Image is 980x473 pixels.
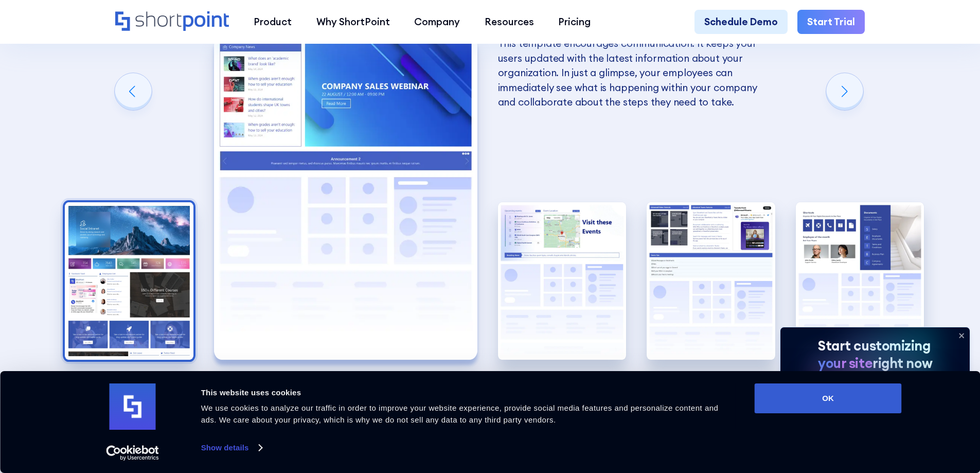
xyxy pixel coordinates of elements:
div: 4 / 5 [647,202,775,360]
img: HR SharePoint site example for documents [796,202,924,360]
div: Company [414,14,460,29]
div: 3 / 5 [498,202,627,360]
a: Usercentrics Cookiebot - opens in a new window [87,445,177,461]
a: Start Trial [797,10,865,34]
a: Show details [201,440,262,456]
div: 5 / 5 [796,202,924,360]
button: OK [755,383,902,413]
img: Internal SharePoint site example for company policy [498,202,627,360]
a: Product [241,10,304,34]
a: Why ShortPoint [304,10,402,34]
div: Product [254,14,292,29]
div: Pricing [558,14,591,29]
div: Why ShortPoint [316,14,390,29]
img: logo [110,383,156,430]
div: 1 / 5 [65,202,193,360]
img: HR SharePoint site example for Homepage [214,36,477,360]
div: Next slide [826,73,863,110]
img: SharePoint Communication site example for news [647,202,775,360]
a: Resources [472,10,546,34]
img: Best SharePoint Intranet Site Designs [65,202,193,360]
a: Company [402,10,472,34]
a: Schedule Demo [694,10,788,34]
div: Resources [485,14,534,29]
a: Home [115,11,229,32]
span: We use cookies to analyze our traffic in order to improve your website experience, provide social... [201,404,719,424]
div: Previous slide [115,73,152,110]
div: 2 / 5 [214,36,477,360]
p: This template encourages communication. It keeps your users updated with the latest information a... [498,36,761,110]
div: This website uses cookies [201,387,732,399]
a: Pricing [546,10,603,34]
